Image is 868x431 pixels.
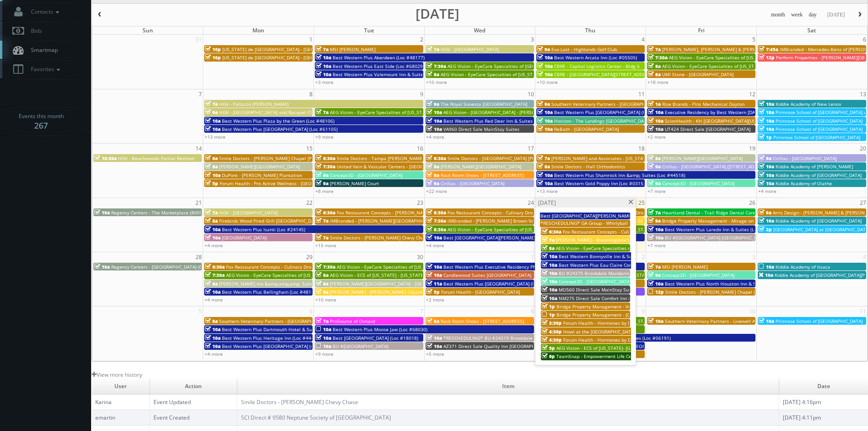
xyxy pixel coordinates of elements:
[205,46,221,52] span: 10p
[554,54,637,61] span: Best Western Arcata Inn (Loc #05505)
[330,272,475,278] span: AEG Vision - ECS of [US_STATE] - [US_STATE] Valley Family Eye Care
[316,163,335,170] span: 7:30a
[205,172,221,178] span: 10a
[426,155,446,161] span: 6:30a
[447,155,594,161] span: Smile Doctors - [GEOGRAPHIC_DATA] [PERSON_NAME] Orthodontics
[537,71,553,78] span: 10a
[315,242,336,249] a: +15 more
[416,9,459,18] h2: [DATE]
[426,109,442,115] span: 10a
[426,343,442,349] span: 10a
[542,262,557,268] span: 10a
[443,280,559,287] span: Best Western Plus [GEOGRAPHIC_DATA] (Loc #35038)
[333,326,427,332] span: Best Western Plus Moose Jaw (Loc #68030)
[426,318,439,324] span: 8a
[205,289,221,295] span: 10a
[447,63,642,69] span: AEG Vision - EyeCare Specialties of [GEOGRAPHIC_DATA][US_STATE] - [GEOGRAPHIC_DATA]
[241,398,358,406] a: Smile Doctors - [PERSON_NAME] Chevy Chase
[333,343,388,349] span: BU #[GEOGRAPHIC_DATA]
[648,272,661,278] span: 9a
[537,54,553,61] span: 10a
[205,296,223,303] a: +4 more
[443,264,623,270] span: Best Western Plus Executive Residency Phoenix [GEOGRAPHIC_DATA] (Loc #03167)
[333,54,425,61] span: Best Western Plus Aberdeen (Loc #48177)
[648,46,661,52] span: 7a
[537,109,553,115] span: 10a
[316,335,331,341] span: 10a
[330,180,379,187] span: [PERSON_NAME] Court
[773,155,837,161] span: Cirillas - [GEOGRAPHIC_DATA]
[26,27,42,35] span: Bids
[559,262,694,268] span: Best Western Plus Eau Claire Conference Center (Loc #50126)
[92,371,142,379] a: View more history
[788,9,806,21] button: week
[219,109,317,115] span: HGV - [GEOGRAPHIC_DATA] and Racquet Club
[333,63,424,69] span: Best Western Plus East Side (Loc #68029)
[648,318,663,324] span: 10a
[665,289,820,295] span: Smile Doctors - [PERSON_NAME] Chapel [PERSON_NAME] Orthodontics
[315,296,336,303] a: +10 more
[205,351,223,357] a: +4 more
[542,295,557,301] span: 10a
[316,264,335,270] span: 7:30a
[222,326,350,332] span: Best Western Plus Dartmouth Hotel & Suites (Loc #65013)
[441,163,521,170] span: [PERSON_NAME][GEOGRAPHIC_DATA]
[776,118,863,124] span: Primrose School of [GEOGRAPHIC_DATA]
[219,209,277,216] span: HGV - [GEOGRAPHIC_DATA]
[542,345,555,351] span: 5p
[316,155,335,161] span: 6:30a
[441,318,524,324] span: Rack Room Shoes - [STREET_ADDRESS]
[537,46,550,52] span: 9a
[426,242,444,249] a: +4 more
[662,218,791,224] span: Bridge Property Management - Mirage on [PERSON_NAME]
[441,101,527,107] span: The Royal Sonesta [GEOGRAPHIC_DATA]
[540,220,647,226] span: *RESCHEDULING* GA Group - Whirlyball Chicago
[665,234,766,241] span: BU #[GEOGRAPHIC_DATA] [GEOGRAPHIC_DATA]
[554,118,651,124] span: Horizon - The Landings [GEOGRAPHIC_DATA]
[648,118,663,124] span: 10a
[426,272,442,278] span: 10a
[554,109,670,115] span: Best Western Plus [GEOGRAPHIC_DATA] (Loc #64008)
[316,272,329,278] span: 8a
[205,126,221,132] span: 10a
[537,172,553,178] span: 10a
[426,46,439,52] span: 7a
[559,270,629,276] span: BU #24375 Brookdale Mandarin
[426,280,442,287] span: 11a
[776,172,862,178] span: Kiddie Academy of [GEOGRAPHIC_DATA]
[205,318,218,324] span: 8a
[559,286,637,293] span: MO560 Direct Sale MainStay Suites
[316,218,329,224] span: 7a
[773,134,860,140] span: Primrose School of [GEOGRAPHIC_DATA]
[447,209,591,216] span: Fox Restaurant Concepts - Culinary Dropout - [GEOGRAPHIC_DATA]
[316,63,331,69] span: 10a
[537,101,550,107] span: 9a
[443,343,554,349] span: AZ371 Direct Sale Quality Inn [GEOGRAPHIC_DATA]
[554,63,640,69] span: CBRE - Capital Logistics Center - Bldg 6
[648,63,661,69] span: 8a
[330,172,402,178] span: Concept3D - [GEOGRAPHIC_DATA]
[337,155,491,161] span: Smile Doctors - Tampa [PERSON_NAME] [PERSON_NAME] Orthodontics
[315,79,334,85] a: +3 more
[222,126,338,132] span: Best Western Plus [GEOGRAPHIC_DATA] (Loc #61105)
[426,188,447,194] a: +22 more
[222,335,321,341] span: Best Western Plus Heritage Inn (Loc #44463)
[337,264,502,270] span: AEG Vision - EyeCare Specialties of [US_STATE] – [PERSON_NAME] Eye Clinic
[556,237,647,243] span: [PERSON_NAME] - Bloomingdale's 59th St
[443,109,600,115] span: AEG Vision - [GEOGRAPHIC_DATA] - [PERSON_NAME][GEOGRAPHIC_DATA]
[316,234,329,241] span: 7a
[441,289,520,295] span: Forum Health - [GEOGRAPHIC_DATA]
[316,343,331,349] span: 10a
[665,226,779,233] span: Best Western Plus Laredo Inn & Suites (Loc #44702)
[542,337,562,343] span: 4:30p
[330,234,429,241] span: Smile Doctors - [PERSON_NAME] Chevy Chase
[648,163,661,170] span: 9a
[759,209,771,216] span: 9a
[759,155,771,161] span: 9a
[759,272,773,278] span: 10a
[662,46,837,52] span: [PERSON_NAME], [PERSON_NAME] & [PERSON_NAME], LLC - [GEOGRAPHIC_DATA]
[542,270,557,276] span: 10a
[776,264,830,270] span: Kiddie Academy of Itsaca
[648,280,663,287] span: 10a
[759,134,772,140] span: 1p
